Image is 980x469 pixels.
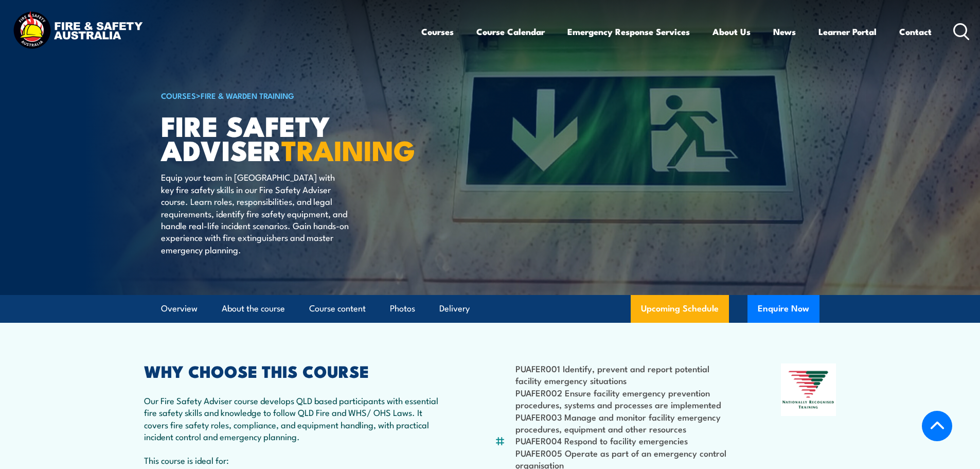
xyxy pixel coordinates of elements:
[712,18,751,45] a: About Us
[439,295,470,322] a: Delivery
[515,387,731,411] li: PUAFER002 Ensure facility emergency prevention procedures, systems and processes are implemented
[818,18,877,45] a: Learner Portal
[421,18,454,45] a: Courses
[281,128,415,170] strong: TRAINING
[781,363,836,416] img: Nationally Recognised Training logo.
[161,295,198,322] a: Overview
[201,90,294,101] a: Fire & Warden Training
[515,411,731,435] li: PUAFER003 Manage and monitor facility emergency procedures, equipment and other resources
[631,295,729,323] a: Upcoming Schedule
[222,295,285,322] a: About the course
[161,90,196,101] a: COURSES
[476,18,545,45] a: Course Calendar
[899,18,932,45] a: Contact
[515,435,731,446] li: PUAFER004 Respond to facility emergencies
[161,171,349,255] p: Equip your team in [GEOGRAPHIC_DATA] with key fire safety skills in our Fire Safety Adviser cours...
[747,295,819,323] button: Enquire Now
[567,18,690,45] a: Emergency Response Services
[161,89,415,101] h6: >
[144,394,444,443] p: Our Fire Safety Adviser course develops QLD based participants with essential fire safety skills ...
[390,295,415,322] a: Photos
[309,295,366,322] a: Course content
[144,363,444,378] h2: WHY CHOOSE THIS COURSE
[144,454,444,466] p: This course is ideal for:
[515,362,731,387] li: PUAFER001 Identify, prevent and report potential facility emergency situations
[161,113,415,161] h1: FIRE SAFETY ADVISER
[773,18,796,45] a: News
